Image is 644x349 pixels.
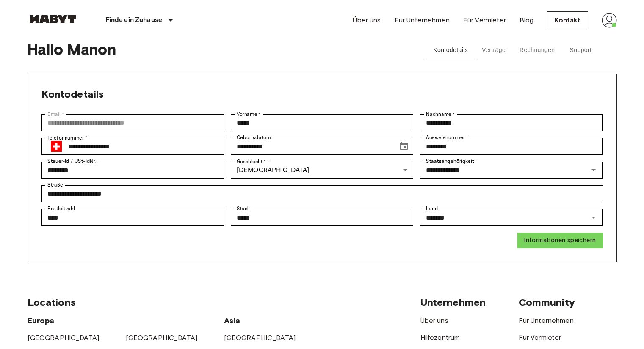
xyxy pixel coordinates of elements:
[28,316,55,325] span: Europa
[520,15,534,25] a: Blog
[420,316,448,324] a: Über uns
[475,40,513,60] button: Verträge
[547,11,588,29] a: Kontakt
[420,296,486,308] span: Unternehmen
[28,296,76,308] span: Locations
[420,138,603,155] div: Ausweisnummer
[47,134,87,142] label: Telefonnummer
[353,15,381,25] a: Über uns
[28,334,100,342] a: [GEOGRAPHIC_DATA]
[519,296,575,308] span: Community
[41,88,104,100] span: Kontodetails
[395,138,412,155] button: Choose date, selected date is Sep 12, 2000
[28,15,78,23] img: Habyt
[224,334,296,342] a: [GEOGRAPHIC_DATA]
[420,114,603,131] div: Nachname
[231,162,413,179] div: [DEMOGRAPHIC_DATA]
[41,185,603,202] div: Straße
[237,134,271,141] label: Geburtsdatum
[588,164,600,176] button: Open
[426,110,455,118] label: Nachname
[47,181,63,189] label: Straße
[47,110,64,118] label: Email
[105,15,163,25] p: Finde ein Zuhause
[519,316,574,324] a: Für Unternehmen
[41,114,224,131] div: Email
[517,233,603,248] button: Informationen speichern
[47,137,65,155] button: Select country
[426,158,474,165] label: Staatsangehörigkeit
[426,205,438,212] label: Land
[47,158,97,165] label: Steuer-Id / USt-IdNr.
[588,212,600,223] button: Open
[426,40,475,60] button: Kontodetails
[224,316,240,325] span: Asia
[47,205,75,212] label: Postleitzahl
[519,333,561,341] a: Für Vermieter
[426,134,464,141] label: Ausweisnummer
[231,209,413,226] div: Stadt
[513,40,561,60] button: Rechnungen
[562,40,600,60] button: Support
[28,40,403,60] span: Hallo Manon
[602,13,617,28] img: avatar
[237,158,266,165] label: Geschlecht
[420,333,460,341] a: Hilfezentrum
[126,334,198,342] a: [GEOGRAPHIC_DATA]
[237,205,250,212] label: Stadt
[51,141,62,152] img: Switzerland
[395,15,450,25] a: Für Unternehmen
[41,162,224,179] div: Steuer-Id / USt-IdNr.
[231,114,413,131] div: Vorname
[41,209,224,226] div: Postleitzahl
[237,110,261,118] label: Vorname
[463,15,506,25] a: Für Vermieter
